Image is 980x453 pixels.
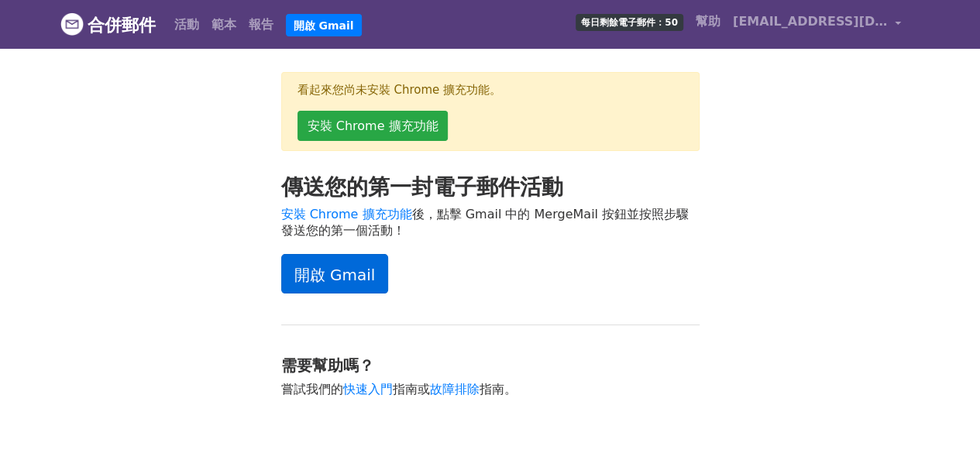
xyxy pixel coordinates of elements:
[242,9,280,40] a: 報告
[281,207,412,221] a: 安裝 Chrome 擴充功能
[174,17,199,32] font: 活動
[480,382,517,396] font: 指南。
[297,83,501,97] font: 看起來您尚未安裝 Chrome 擴充功能。
[308,118,438,133] font: 安裝 Chrome 擴充功能
[294,19,354,31] font: 開啟 Gmail
[294,266,376,284] font: 開啟 Gmail
[393,382,430,396] font: 指南或
[727,6,908,43] a: [EMAIL_ADDRESS][DOMAIN_NAME]
[281,254,389,293] a: 開啟 Gmail
[281,174,563,200] font: 傳送您的第一封電子郵件活動
[297,111,449,141] a: 安裝 Chrome 擴充功能
[569,6,689,37] a: 每日剩餘電子郵件：50
[205,9,242,40] a: 範本
[60,9,156,41] a: 合併郵件
[581,17,678,28] font: 每日剩餘電子郵件：50
[689,6,727,37] a: 幫助
[733,14,975,29] font: [EMAIL_ADDRESS][DOMAIN_NAME]
[60,12,84,36] img: MergeMail 標誌
[211,17,236,32] font: 範本
[168,9,205,40] a: 活動
[281,207,689,238] font: ，點擊 Gmail 中的 MergeMail 按鈕並按照步驟發送您的第一個活動！
[696,14,720,29] font: 幫助
[286,14,362,37] a: 開啟 Gmail
[88,15,156,35] font: 合併郵件
[430,382,480,396] a: 故障排除
[249,17,273,32] font: 報告
[281,382,343,396] font: 嘗試我們的
[343,382,393,396] a: 快速入門
[281,356,374,375] font: 需要幫助嗎？
[411,207,424,221] font: 後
